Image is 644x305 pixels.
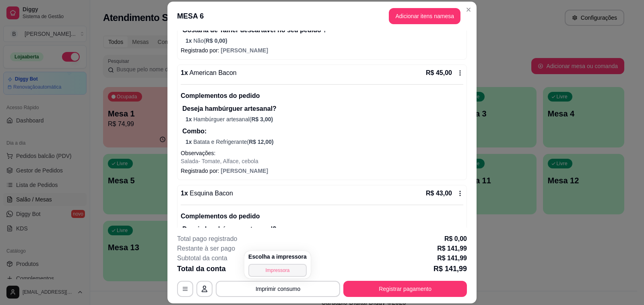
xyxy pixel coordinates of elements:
p: Hambúrguer artesanal ( [186,115,463,123]
p: Não ( [186,37,463,45]
p: 1 x [181,189,233,198]
button: Close [462,3,475,16]
span: R$ 3,00 ) [251,116,273,122]
p: Deseja hambúrguer artesanal? [182,224,463,234]
span: 1 x [186,116,193,122]
p: R$ 141,99 [433,263,467,274]
p: Salada- Tomate, Alface, cebola [181,157,463,165]
span: R$ 12,00 ) [249,139,274,145]
span: 1 x [186,139,193,145]
p: Complementos do pedido [181,91,463,101]
p: Total da conta [177,263,226,274]
header: MESA 6 [167,2,477,31]
p: R$ 45,00 [426,68,452,78]
span: R$ 0,00 ) [206,37,227,44]
p: Combo: [182,127,463,136]
button: Adicionar itens namesa [389,8,460,24]
p: R$ 141,99 [437,244,467,253]
p: R$ 0,00 [444,234,467,244]
span: [PERSON_NAME] [221,47,268,54]
p: Restante à ser pago [177,244,235,253]
p: 1 x [181,68,237,78]
p: Batata e Refrigerante ( [186,138,463,146]
p: Gostaria de Talher descartavel no seu pedido ? [182,25,463,35]
span: American Bacon [188,69,237,76]
p: Subtotal da conta [177,253,227,263]
p: Complementos do pedido [181,212,463,221]
span: Esquina Bacon [188,190,233,197]
h4: Escolha a impressora [248,253,307,261]
p: R$ 43,00 [426,189,452,198]
button: Imprimir consumo [216,281,340,297]
button: Impressora [248,264,307,277]
p: R$ 141,99 [437,253,467,263]
p: Registrado por: [181,167,463,175]
p: Observações: [181,149,463,157]
p: Deseja hambúrguer artesanal? [182,104,463,114]
button: Registrar pagamento [343,281,467,297]
p: Total pago registrado [177,234,237,244]
p: Registrado por: [181,46,463,54]
span: 1 x [186,37,193,44]
span: [PERSON_NAME] [221,168,268,174]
